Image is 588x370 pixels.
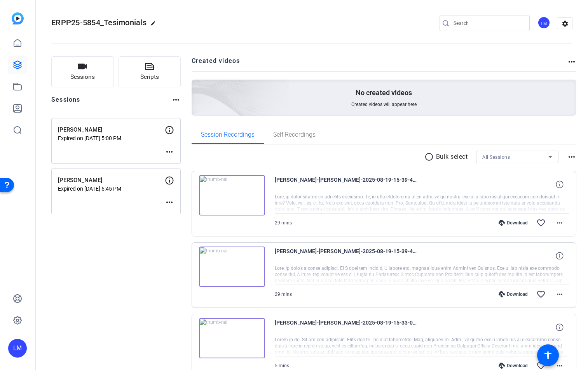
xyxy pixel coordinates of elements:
mat-icon: accessibility [543,351,553,360]
span: Self Recordings [273,132,316,138]
p: Bulk select [436,152,468,162]
p: [PERSON_NAME] [58,176,165,185]
mat-icon: more_horiz [555,218,564,228]
h2: Created videos [192,56,567,71]
span: Session Recordings [201,132,255,138]
p: No created videos [356,88,412,97]
mat-icon: more_horiz [171,95,181,104]
mat-icon: settings [557,18,573,30]
img: thumb-nail [199,318,265,358]
img: Creted videos background [105,3,290,171]
p: Expired on [DATE] 5:00 PM [58,135,165,141]
span: 29 mins [275,292,292,297]
span: Scripts [140,73,159,82]
mat-icon: more_horiz [567,57,576,66]
img: thumb-nail [199,247,265,287]
span: 29 mins [275,220,292,226]
span: ERPP25-5854_Tesimonials [51,18,147,27]
mat-icon: more_horiz [567,152,576,162]
div: Download [495,363,532,369]
div: LM [8,339,27,358]
span: Sessions [70,73,95,82]
span: [PERSON_NAME]-[PERSON_NAME]-2025-08-19-15-33-01-089-1 [275,318,419,337]
div: Download [495,291,532,297]
img: thumb-nail [199,175,265,215]
p: [PERSON_NAME] [58,125,165,134]
mat-icon: more_horiz [165,198,174,207]
mat-icon: favorite_border [536,218,546,228]
img: blue-gradient.svg [12,12,24,24]
mat-icon: more_horiz [165,147,174,156]
div: Download [495,220,532,226]
ngx-avatar: Louise MacLeod [537,16,551,30]
mat-icon: favorite_border [536,290,546,299]
span: All Sessions [482,155,510,160]
span: [PERSON_NAME]-[PERSON_NAME]-2025-08-19-15-39-49-567-1 [275,175,419,194]
button: Scripts [119,56,181,87]
button: Sessions [51,56,114,87]
p: Expired on [DATE] 6:45 PM [58,186,165,192]
div: LM [537,16,550,29]
mat-icon: radio_button_unchecked [424,152,436,162]
mat-icon: edit [150,21,160,30]
span: 5 mins [275,363,289,368]
span: Created videos will appear here [351,101,417,108]
mat-icon: more_horiz [555,290,564,299]
span: [PERSON_NAME]-[PERSON_NAME]-2025-08-19-15-39-49-567-0 [275,247,419,265]
input: Search [454,19,523,28]
h2: Sessions [51,95,80,110]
